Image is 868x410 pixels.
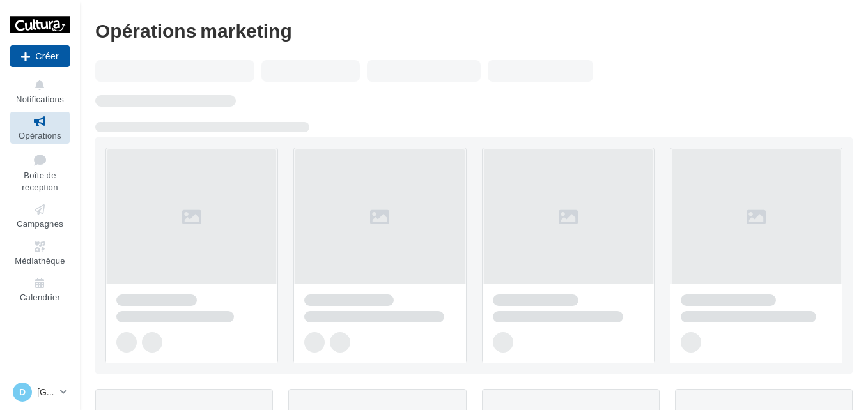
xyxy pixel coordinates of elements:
[10,45,70,67] div: Nouvelle campagne
[17,218,63,229] span: Campagnes
[37,386,55,399] p: [GEOGRAPHIC_DATA]
[22,170,58,192] span: Boîte de réception
[20,292,60,302] span: Calendrier
[10,45,70,67] button: Créer
[15,255,65,266] span: Médiathèque
[16,94,64,104] span: Notifications
[10,75,70,107] button: Notifications
[19,130,61,140] span: Opérations
[10,273,70,305] a: Calendrier
[95,20,853,40] div: Opérations marketing
[10,200,70,231] a: Campagnes
[10,112,70,143] a: Opérations
[10,237,70,268] a: Médiathèque
[19,386,26,399] span: D
[10,380,70,404] a: D [GEOGRAPHIC_DATA]
[10,149,70,195] a: Boîte de réception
